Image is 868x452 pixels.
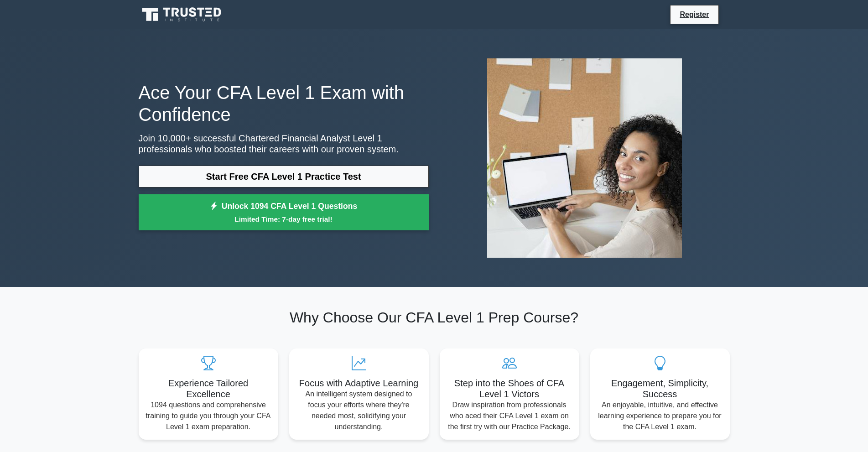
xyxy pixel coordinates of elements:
p: 1094 questions and comprehensive training to guide you through your CFA Level 1 exam preparation. [146,400,271,432]
h5: Step into the Shoes of CFA Level 1 Victors [447,378,572,400]
h5: Engagement, Simplicity, Success [598,378,722,400]
h5: Focus with Adaptive Learning [296,378,421,389]
a: Start Free CFA Level 1 Practice Test [139,166,429,187]
p: An enjoyable, intuitive, and effective learning experience to prepare you for the CFA Level 1 exam. [598,400,722,432]
p: An intelligent system designed to focus your efforts where they're needed most, solidifying your ... [296,389,421,432]
h5: Experience Tailored Excellence [146,378,271,400]
a: Register [674,9,714,20]
p: Join 10,000+ successful Chartered Financial Analyst Level 1 professionals who boosted their caree... [139,133,429,155]
p: Draw inspiration from professionals who aced their CFA Level 1 exam on the first try with our Pra... [447,400,572,432]
small: Limited Time: 7-day free trial! [150,214,417,224]
a: Unlock 1094 CFA Level 1 QuestionsLimited Time: 7-day free trial! [139,194,429,231]
h1: Ace Your CFA Level 1 Exam with Confidence [139,82,429,125]
h2: Why Choose Our CFA Level 1 Prep Course? [139,309,730,326]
